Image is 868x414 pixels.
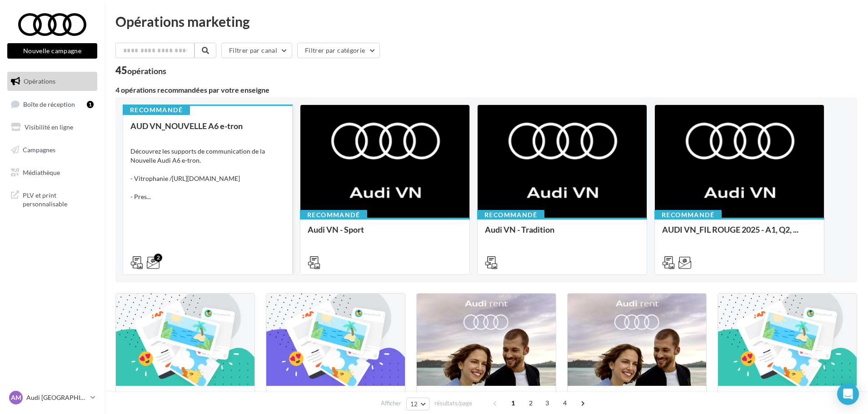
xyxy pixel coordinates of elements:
[506,396,520,410] span: 1
[5,185,99,212] a: PLV et print personnalisable
[300,210,367,220] div: Recommandé
[477,210,544,220] div: Recommandé
[5,72,99,91] a: Opérations
[25,123,73,131] span: Visibilité en ligne
[558,396,572,410] span: 4
[221,43,292,58] button: Filtrer par canal
[123,105,190,115] div: Recommandé
[837,383,859,405] div: Open Intercom Messenger
[434,399,472,408] span: résultats/page
[23,146,55,154] span: Campagnes
[172,175,240,182] a: [URL][DOMAIN_NAME]
[7,43,97,59] button: Nouvelle campagne
[154,254,162,262] div: 2
[410,400,418,408] span: 12
[23,168,60,176] span: Médiathèque
[115,86,857,94] div: 4 opérations recommandées par votre enseigne
[5,163,99,182] a: Médiathèque
[23,189,94,209] span: PLV et print personnalisable
[87,101,94,108] div: 1
[485,224,554,234] span: Audi VN - Tradition
[381,399,401,408] span: Afficher
[540,396,554,410] span: 3
[5,118,99,137] a: Visibilité en ligne
[11,393,21,402] span: AM
[524,396,538,410] span: 2
[7,389,97,406] a: AM Audi [GEOGRAPHIC_DATA]
[297,43,380,58] button: Filtrer par catégorie
[406,398,429,410] button: 12
[308,224,364,234] span: Audi VN - Sport
[127,67,166,75] div: opérations
[115,65,166,75] div: 45
[24,77,55,85] span: Opérations
[115,15,857,28] div: Opérations marketing
[23,100,75,108] span: Boîte de réception
[5,95,99,114] a: Boîte de réception1
[130,121,243,131] span: AUD VN_NOUVELLE A6 e-tron
[662,224,798,234] span: AUDI VN_FIL ROUGE 2025 - A1, Q2, ...
[5,140,99,160] a: Campagnes
[26,393,87,402] p: Audi [GEOGRAPHIC_DATA]
[130,147,285,201] div: Découvrez les supports de communication de la Nouvelle Audi A6 e-tron. - Vitrophanie / - Pres...
[654,210,722,220] div: Recommandé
